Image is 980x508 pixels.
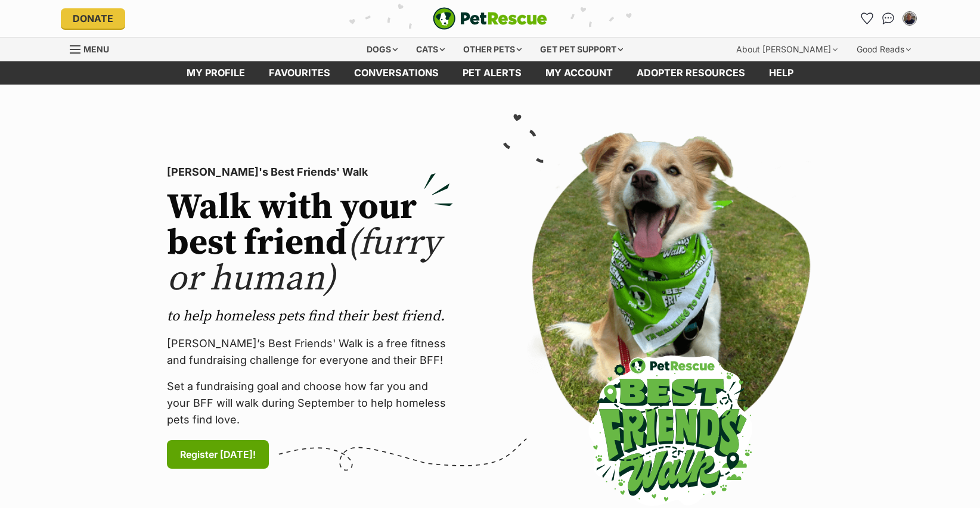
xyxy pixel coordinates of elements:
[175,61,257,85] a: My profile
[757,61,805,85] a: Help
[904,13,916,24] img: Vincent Malone profile pic
[882,13,895,24] img: chat-41dd97257d64d25036548639549fe6c8038ab92f7586957e7f3b1b290dea8141.svg
[625,61,757,85] a: Adopter resources
[342,61,451,85] a: conversations
[358,38,406,61] div: Dogs
[433,7,547,30] img: logo-e224e6f780fb5917bec1dbf3a21bbac754714ae5b6737aabdf751b685950b380.svg
[455,38,530,61] div: Other pets
[167,440,269,469] a: Register [DATE]!
[167,307,453,326] p: to help homeless pets find their best friend.
[257,61,342,85] a: Favourites
[879,9,898,28] a: Conversations
[167,378,453,428] p: Set a fundraising goal and choose how far you and your BFF will walk during September to help hom...
[433,7,547,30] a: PetRescue
[61,8,125,29] a: Donate
[70,38,117,59] a: Menu
[900,9,919,28] button: My account
[167,164,453,180] p: [PERSON_NAME]'s Best Friends' Walk
[857,9,876,28] a: Favourites
[857,9,919,28] ul: Account quick links
[83,44,109,54] span: Menu
[451,61,534,85] a: Pet alerts
[728,38,846,61] div: About [PERSON_NAME]
[848,38,919,61] div: Good Reads
[180,447,256,462] span: Register [DATE]!
[534,61,625,85] a: My account
[167,221,441,301] span: (furry or human)
[408,38,453,61] div: Cats
[167,190,453,297] h2: Walk with your best friend
[167,335,453,369] p: [PERSON_NAME]’s Best Friends' Walk is a free fitness and fundraising challenge for everyone and t...
[532,38,631,61] div: Get pet support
